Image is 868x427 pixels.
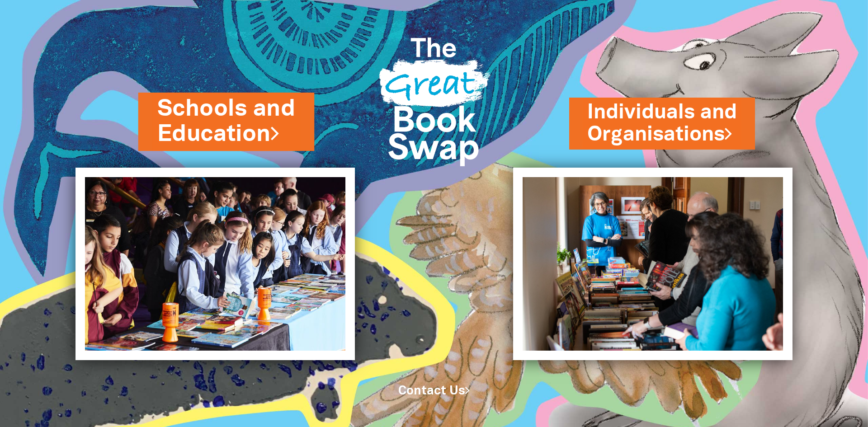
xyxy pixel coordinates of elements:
a: Individuals andOrganisations [587,98,737,149]
a: Schools andEducation [157,93,296,150]
img: Great Bookswap logo [368,11,500,185]
img: Schools and Education [75,168,355,360]
img: Individuals and Organisations [513,168,793,360]
a: Contact Us [398,385,470,397]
